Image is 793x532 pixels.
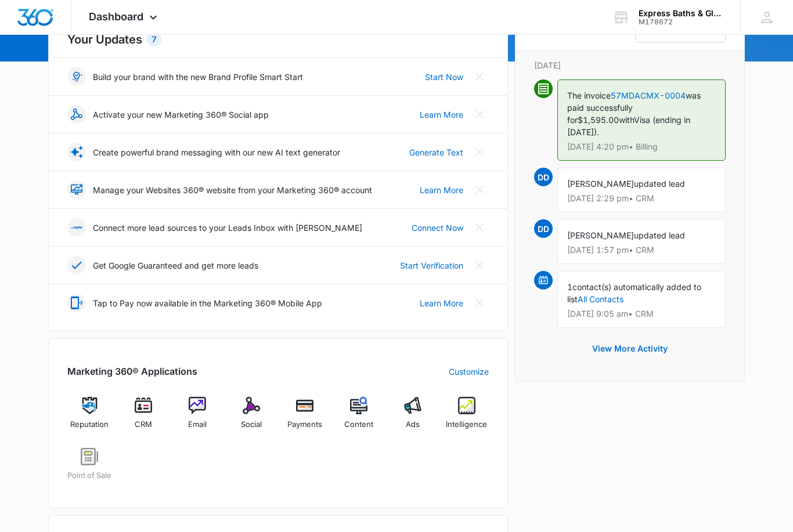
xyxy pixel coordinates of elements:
h2: Your Updates [67,31,489,48]
a: CRM [121,397,166,439]
span: $1,595.00 [578,115,619,125]
button: Close [470,256,489,274]
span: with [619,115,634,125]
button: Close [470,294,489,312]
a: Ads [391,397,435,439]
div: 7 [147,32,161,46]
a: Email [175,397,220,439]
span: 1 [567,282,572,292]
a: Start Verification [400,259,463,272]
a: Learn More [420,184,463,196]
a: Payments [283,397,327,439]
span: Content [344,419,373,430]
button: Close [470,180,489,199]
span: Point of Sale [67,470,111,482]
a: Point of Sale [67,448,112,490]
span: DD [534,168,553,186]
p: [DATE] 4:20 pm • Billing [567,143,716,151]
a: Content [337,397,381,439]
span: CRM [135,419,152,430]
span: The invoice [567,91,611,100]
a: Learn More [420,108,463,121]
p: Create powerful brand messaging with our new AI text generator [93,146,340,158]
button: Close [470,143,489,161]
span: DD [534,219,553,238]
a: Learn More [420,297,463,309]
span: Intelligence [446,419,487,430]
span: [PERSON_NAME] [567,230,634,240]
a: Generate Text [409,146,463,158]
a: All Contacts [578,294,623,304]
a: Intelligence [444,397,489,439]
span: [PERSON_NAME] [567,179,634,189]
span: was paid successfully for [567,91,701,125]
p: Manage your Websites 360® website from your Marketing 360® account [93,184,372,196]
button: Close [470,218,489,237]
a: Customize [449,365,489,378]
button: Close [470,105,489,124]
p: [DATE] 9:05 am • CRM [567,310,716,318]
a: 57MDACMX-0004 [611,91,686,100]
h2: Marketing 360® Applications [67,364,197,378]
a: Social [229,397,273,439]
p: Activate your new Marketing 360® Social app [93,108,269,121]
span: Email [188,419,207,430]
button: Close [470,67,489,86]
span: Ads [406,419,420,430]
p: Build your brand with the new Brand Profile Smart Start [93,71,303,83]
a: Start Now [425,71,463,83]
span: updated lead [634,230,685,240]
div: account name [639,9,723,18]
p: [DATE] [534,59,726,71]
span: updated lead [634,179,685,189]
p: Tap to Pay now available in the Marketing 360® Mobile App [93,297,322,309]
span: Dashboard [89,10,143,23]
span: contact(s) automatically added to list [567,282,701,304]
span: Social [241,419,262,430]
span: Payments [287,419,322,430]
a: Connect Now [412,222,463,234]
span: Reputation [70,419,109,430]
p: [DATE] 2:29 pm • CRM [567,194,716,202]
p: [DATE] 1:57 pm • CRM [567,246,716,254]
p: Connect more lead sources to your Leads Inbox with [PERSON_NAME] [93,222,362,234]
a: Reputation [67,397,112,439]
div: account id [639,18,723,26]
p: Get Google Guaranteed and get more leads [93,259,258,272]
button: View More Activity [581,335,679,363]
